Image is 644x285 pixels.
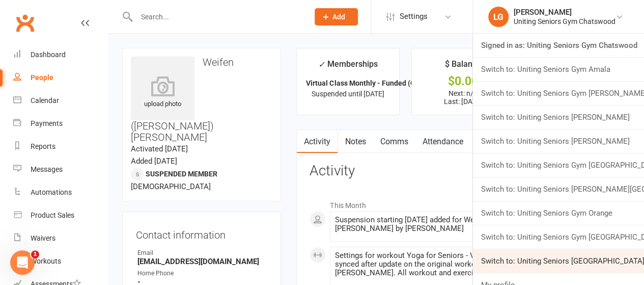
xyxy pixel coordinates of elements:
[31,188,72,196] div: Automations
[445,58,481,76] div: $ Balance
[31,165,63,173] div: Messages
[318,58,378,76] div: Memberships
[473,249,644,273] a: Switch to: Uniting Seniors [GEOGRAPHIC_DATA]
[315,8,358,25] button: Add
[473,82,644,105] a: Switch to: Uniting Seniors Gym [PERSON_NAME][GEOGRAPHIC_DATA]
[10,250,35,275] iframe: Intercom live chat
[400,5,428,28] span: Settings
[131,144,188,153] time: Activated [DATE]
[31,142,55,150] div: Reports
[421,76,505,87] div: $0.00
[334,251,556,277] div: Settings for workout Yoga for Seniors - Virtual Exercise Classes synced after update on the origi...
[131,76,194,110] div: upload photo
[146,170,217,178] span: Suspended member
[373,130,415,153] a: Comms
[31,119,63,127] div: Payments
[13,66,107,89] a: People
[310,195,617,211] li: This Month
[514,8,615,17] div: [PERSON_NAME]
[13,158,107,181] a: Messages
[473,58,644,81] a: Switch to: Uniting Seniors Gym Amala
[31,234,55,242] div: Waivers
[338,130,373,153] a: Notes
[31,257,61,265] div: Workouts
[332,13,345,21] span: Add
[31,73,53,82] div: People
[13,204,107,227] a: Product Sales
[31,50,66,59] div: Dashboard
[488,7,509,27] div: LG
[312,90,384,98] span: Suspended until [DATE]
[131,182,211,191] span: [DEMOGRAPHIC_DATA]
[12,10,38,36] a: Clubworx
[514,17,615,26] div: Uniting Seniors Gym Chatswood
[31,211,74,219] div: Product Sales
[133,10,301,24] input: Search...
[318,60,325,69] i: ✓
[13,89,107,112] a: Calendar
[13,135,107,158] a: Reports
[13,227,107,250] a: Waivers
[136,225,267,241] h3: Contact information
[131,57,272,143] h3: Weifen ([PERSON_NAME]) [PERSON_NAME]
[31,96,59,105] div: Calendar
[334,216,556,233] div: Suspension starting [DATE] added for Weifen ([PERSON_NAME]) [PERSON_NAME] by [PERSON_NAME]
[131,157,177,166] time: Added [DATE]
[473,201,644,225] a: Switch to: Uniting Seniors Gym Orange
[13,181,107,204] a: Automations
[13,112,107,135] a: Payments
[306,79,431,87] strong: Virtual Class Monthly - Funded (CHSP)
[473,153,644,177] a: Switch to: Uniting Seniors Gym [GEOGRAPHIC_DATA]
[31,250,39,258] span: 1
[137,257,267,266] strong: [EMAIL_ADDRESS][DOMAIN_NAME]
[473,225,644,249] a: Switch to: Uniting Seniors Gym [GEOGRAPHIC_DATA]
[421,89,505,106] p: Next: n/a Last: [DATE]
[470,130,520,153] a: Payments
[137,269,267,278] div: Home Phone
[13,250,107,273] a: Workouts
[297,130,338,153] a: Activity
[137,248,267,258] div: Email
[13,43,107,66] a: Dashboard
[473,34,644,57] a: Signed in as: Uniting Seniors Gym Chatswood
[310,163,617,179] h3: Activity
[473,177,644,201] a: Switch to: Uniting Seniors [PERSON_NAME][GEOGRAPHIC_DATA]
[415,130,470,153] a: Attendance
[473,129,644,153] a: Switch to: Uniting Seniors [PERSON_NAME]
[473,106,644,129] a: Switch to: Uniting Seniors [PERSON_NAME]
